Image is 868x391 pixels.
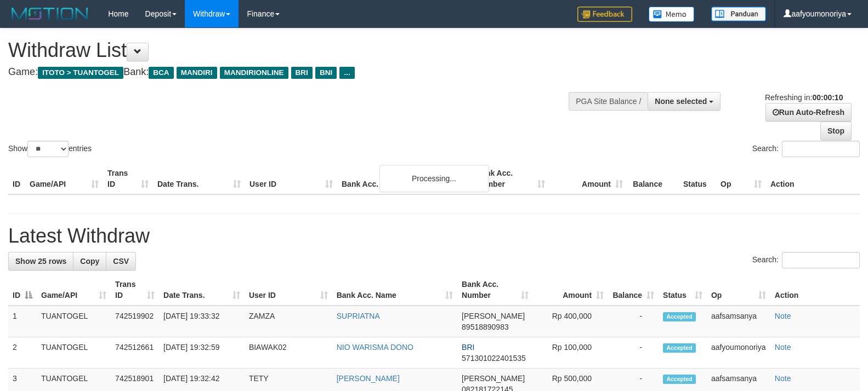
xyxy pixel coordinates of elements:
span: [PERSON_NAME] [462,374,525,383]
img: panduan.png [711,7,766,21]
h4: Game: Bank: [8,67,568,78]
span: BCA [149,67,173,79]
td: TUANTOGEL [37,306,111,337]
th: Date Trans.: activate to sort column ascending [159,274,245,306]
td: - [608,306,659,337]
span: BNI [315,67,337,79]
a: Note [775,343,791,352]
span: Accepted [663,375,696,384]
a: Note [775,374,791,383]
span: CSV [113,257,129,266]
th: Balance: activate to sort column ascending [608,274,659,306]
td: Rp 100,000 [533,337,608,369]
a: Run Auto-Refresh [765,103,852,122]
th: Trans ID: activate to sort column ascending [111,274,159,306]
input: Search: [782,141,860,157]
input: Search: [782,252,860,268]
button: None selected [648,92,721,111]
th: Bank Acc. Name: activate to sort column ascending [332,274,457,306]
label: Show entries [8,141,92,157]
td: 2 [8,337,37,369]
span: MANDIRI [177,67,217,79]
div: Processing... [379,165,489,192]
th: ID [8,163,25,194]
td: BIAWAK02 [245,337,332,369]
td: aafsamsanya [707,306,770,337]
th: Bank Acc. Name [337,163,472,194]
th: Amount: activate to sort column ascending [533,274,608,306]
a: Stop [820,122,852,140]
h1: Withdraw List [8,39,568,61]
th: User ID: activate to sort column ascending [245,274,332,306]
img: Feedback.jpg [577,7,632,22]
select: Showentries [27,141,69,157]
span: Refreshing in: [765,93,843,102]
th: Game/API [25,163,103,194]
th: Action [766,163,860,194]
strong: 00:00:10 [812,93,843,102]
a: Copy [73,252,106,271]
th: Bank Acc. Number: activate to sort column ascending [457,274,533,306]
span: Copy 89518890983 to clipboard [462,323,509,331]
div: PGA Site Balance / [569,92,648,111]
th: Status [679,163,716,194]
img: Button%20Memo.svg [649,7,695,22]
label: Search: [752,141,860,157]
td: 1 [8,306,37,337]
td: ZAMZA [245,306,332,337]
th: Status: activate to sort column ascending [659,274,707,306]
th: Bank Acc. Number [472,163,549,194]
td: 742512661 [111,337,159,369]
th: Amount [549,163,627,194]
a: CSV [106,252,136,271]
span: BRI [462,343,474,352]
th: ID: activate to sort column descending [8,274,37,306]
span: ITOTO > TUANTOGEL [38,67,123,79]
th: Balance [627,163,679,194]
td: 742519902 [111,306,159,337]
span: Accepted [663,343,696,353]
a: SUPRIATNA [337,312,380,320]
span: BRI [291,67,313,79]
td: Rp 400,000 [533,306,608,337]
a: Note [775,312,791,320]
th: Date Trans. [153,163,245,194]
img: MOTION_logo.png [8,5,92,22]
th: Game/API: activate to sort column ascending [37,274,111,306]
span: ... [339,67,354,79]
td: - [608,337,659,369]
span: Copy [80,257,99,266]
td: [DATE] 19:32:59 [159,337,245,369]
label: Search: [752,252,860,268]
th: User ID [245,163,337,194]
span: Copy 571301022401535 to clipboard [462,354,526,363]
a: NIO WARISMA DONO [337,343,413,352]
a: [PERSON_NAME] [337,374,400,383]
span: None selected [655,97,707,106]
span: Show 25 rows [15,257,66,266]
th: Op: activate to sort column ascending [707,274,770,306]
td: aafyoumonoriya [707,337,770,369]
a: Show 25 rows [8,252,73,271]
th: Trans ID [103,163,153,194]
td: [DATE] 19:33:32 [159,306,245,337]
th: Action [770,274,860,306]
span: Accepted [663,312,696,321]
h1: Latest Withdraw [8,225,860,247]
td: TUANTOGEL [37,337,111,369]
span: [PERSON_NAME] [462,312,525,320]
th: Op [716,163,766,194]
span: MANDIRIONLINE [220,67,288,79]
